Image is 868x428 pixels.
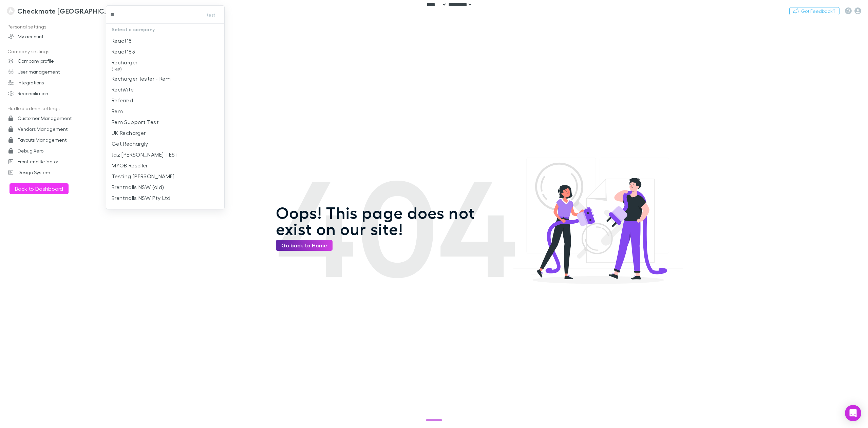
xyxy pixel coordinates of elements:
[112,183,164,191] p: Brentnalls NSW (old)
[112,129,146,137] p: UK Recharger
[200,11,222,19] button: test
[112,150,179,159] p: Jaz [PERSON_NAME] TEST
[207,11,215,19] span: test
[112,118,159,126] p: Rem Support Test
[112,47,135,56] p: React183
[112,194,170,202] p: Brentnalls NSW Pty Ltd
[112,96,133,104] p: Referred
[112,37,132,45] p: React18
[845,405,861,421] div: Open Intercom Messenger
[112,85,134,94] p: RechVite
[112,172,175,180] p: Testing [PERSON_NAME]
[112,205,219,221] p: [PERSON_NAME] [PERSON_NAME] [PERSON_NAME] Partners
[112,75,171,83] p: Recharger tester - Rem
[112,107,123,115] p: Rem
[112,161,148,169] p: MYOB Reseller
[112,66,137,72] span: (Test)
[112,140,148,148] p: Get Rechargly
[112,58,137,66] p: Recharger
[106,24,224,35] p: Select a company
